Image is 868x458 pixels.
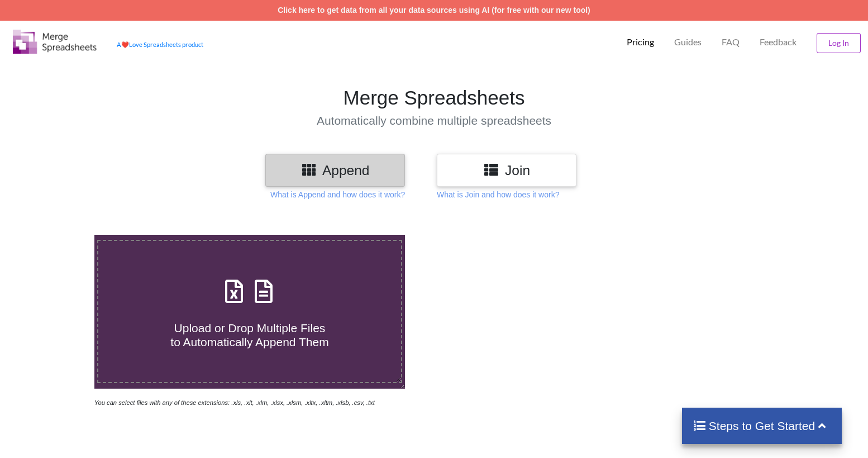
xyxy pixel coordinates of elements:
[437,189,559,200] p: What is Join and how does it work?
[278,6,590,15] a: Click here to get data from all your data sources using AI (for free with our new tool)
[170,322,328,348] span: Upload or Drop Multiple Files to Automatically Append Them
[760,37,797,46] span: Feedback
[674,36,702,48] p: Guides
[274,162,397,178] h3: Append
[627,36,654,48] p: Pricing
[13,30,97,54] img: Logo.png
[445,162,568,178] h3: Join
[722,36,740,48] p: FAQ
[121,41,129,48] span: heart
[693,419,831,433] h4: Steps to Get Started
[817,33,861,53] button: Log In
[270,189,405,200] p: What is Append and how does it work?
[117,41,203,48] a: AheartLove Spreadsheets product
[94,399,375,406] i: You can select files with any of these extensions: .xls, .xlt, .xlm, .xlsx, .xlsm, .xltx, .xltm, ...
